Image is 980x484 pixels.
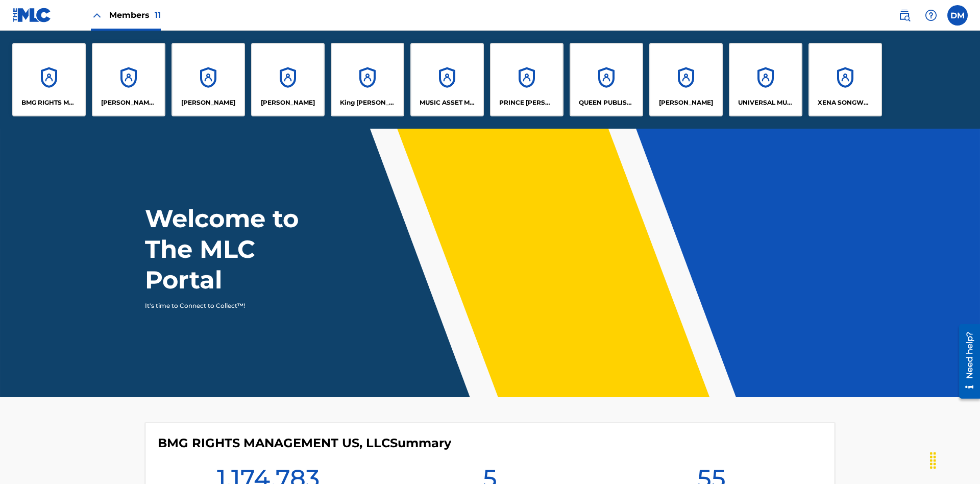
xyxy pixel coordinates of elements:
img: MLC Logo [12,8,52,22]
img: search [898,9,911,21]
h1: Welcome to The MLC Portal [145,203,336,295]
a: Accounts[PERSON_NAME] SONGWRITER [92,43,165,116]
h4: BMG RIGHTS MANAGEMENT US, LLC [158,435,451,451]
p: MUSIC ASSET MANAGEMENT (MAM) [420,98,475,107]
a: AccountsMUSIC ASSET MANAGEMENT (MAM) [410,43,484,116]
p: CLEO SONGWRITER [101,98,157,107]
p: King McTesterson [340,98,396,107]
div: Help [921,5,941,26]
p: BMG RIGHTS MANAGEMENT US, LLC [21,98,77,107]
a: AccountsKing [PERSON_NAME] [331,43,404,116]
a: Accounts[PERSON_NAME] [649,43,723,116]
iframe: Chat Widget [929,435,980,484]
img: help [925,9,937,21]
img: Close [91,9,103,21]
a: AccountsUNIVERSAL MUSIC PUB GROUP [729,43,802,116]
p: PRINCE MCTESTERSON [499,98,555,107]
a: AccountsXENA SONGWRITER [808,43,882,116]
a: Accounts[PERSON_NAME] [171,43,245,116]
a: AccountsPRINCE [PERSON_NAME] [490,43,563,116]
div: Drag [925,445,941,476]
p: ELVIS COSTELLO [181,98,235,107]
p: UNIVERSAL MUSIC PUB GROUP [738,98,794,107]
p: It's time to Connect to Collect™! [145,301,322,310]
p: QUEEN PUBLISHA [579,98,634,107]
p: EYAMA MCSINGER [261,98,315,107]
p: XENA SONGWRITER [818,98,873,107]
div: User Menu [947,5,968,26]
span: 11 [155,10,161,20]
a: Accounts[PERSON_NAME] [251,43,325,116]
iframe: Resource Center [951,320,980,404]
a: AccountsBMG RIGHTS MANAGEMENT US, LLC [12,43,86,116]
span: Members [109,9,161,21]
a: Public Search [894,5,915,26]
p: RONALD MCTESTERSON [659,98,713,107]
a: AccountsQUEEN PUBLISHA [570,43,643,116]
